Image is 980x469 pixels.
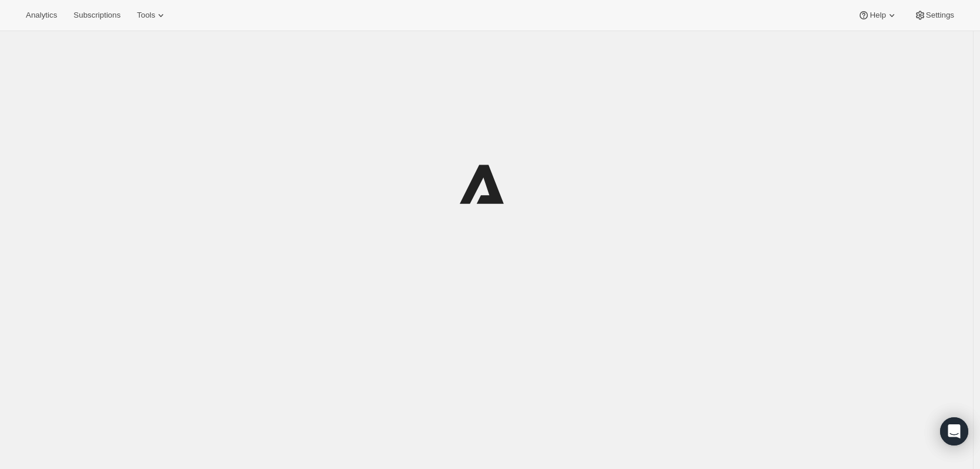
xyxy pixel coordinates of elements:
button: Tools [130,7,174,24]
span: Tools [137,11,155,20]
button: Subscriptions [66,7,127,24]
span: Subscriptions [73,11,120,20]
button: Help [851,7,904,24]
button: Settings [907,7,961,24]
span: Analytics [26,11,57,20]
span: Help [870,11,885,20]
button: Analytics [19,7,64,24]
span: Settings [926,11,954,20]
div: Open Intercom Messenger [940,417,968,445]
